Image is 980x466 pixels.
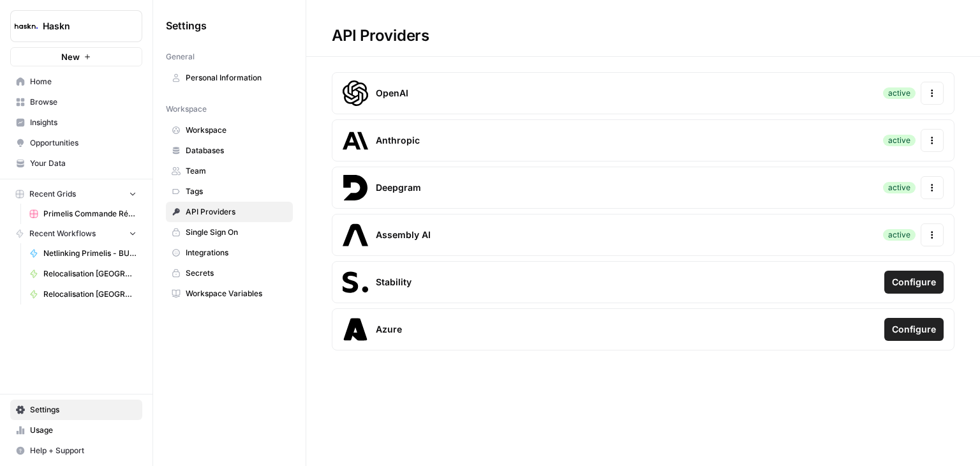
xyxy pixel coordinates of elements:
[166,283,293,304] a: Workspace Variables
[30,96,137,108] span: Browse
[166,202,293,222] a: API Providers
[166,51,195,63] span: General
[376,87,408,100] span: OpenAI
[186,267,287,279] span: Secrets
[10,47,142,66] button: New
[883,182,916,193] div: active
[30,404,137,416] span: Settings
[376,229,431,241] span: Assembly AI
[883,135,916,146] div: active
[10,71,142,92] a: Home
[166,222,293,243] a: Single Sign On
[892,323,936,336] span: Configure
[30,76,137,87] span: Home
[376,134,420,147] span: Anthropic
[24,204,142,224] a: Primelis Commande Rédaction Netlinking (2).csv
[43,248,137,259] span: Netlinking Primelis - BU FR
[166,243,293,263] a: Integrations
[376,181,421,194] span: Deepgram
[10,92,142,112] a: Browse
[10,440,142,461] button: Help + Support
[884,271,944,294] button: Configure
[376,276,412,289] span: Stability
[10,153,142,174] a: Your Data
[186,186,287,197] span: Tags
[186,145,287,156] span: Databases
[10,224,142,243] button: Recent Workflows
[186,247,287,259] span: Integrations
[186,165,287,177] span: Team
[166,263,293,283] a: Secrets
[15,15,38,38] img: Haskn Logo
[166,68,293,88] a: Personal Information
[43,208,137,220] span: Primelis Commande Rédaction Netlinking (2).csv
[30,158,137,169] span: Your Data
[29,188,76,200] span: Recent Grids
[166,161,293,181] a: Team
[10,420,142,440] a: Usage
[166,140,293,161] a: Databases
[30,425,137,436] span: Usage
[376,323,402,336] span: Azure
[186,206,287,218] span: API Providers
[29,228,96,239] span: Recent Workflows
[24,264,142,284] a: Relocalisation [GEOGRAPHIC_DATA]
[10,10,142,42] button: Workspace: Haskn
[61,50,80,63] span: New
[883,229,916,241] div: active
[43,268,137,280] span: Relocalisation [GEOGRAPHIC_DATA]
[186,227,287,238] span: Single Sign On
[30,137,137,149] span: Opportunities
[30,117,137,128] span: Insights
[30,445,137,456] span: Help + Support
[10,133,142,153] a: Opportunities
[10,400,142,420] a: Settings
[892,276,936,289] span: Configure
[166,181,293,202] a: Tags
[166,103,207,115] span: Workspace
[186,288,287,299] span: Workspace Variables
[166,18,207,33] span: Settings
[43,20,120,33] span: Haskn
[884,318,944,341] button: Configure
[186,124,287,136] span: Workspace
[10,184,142,204] button: Recent Grids
[43,289,137,300] span: Relocalisation [GEOGRAPHIC_DATA]
[166,120,293,140] a: Workspace
[24,243,142,264] a: Netlinking Primelis - BU FR
[24,284,142,304] a: Relocalisation [GEOGRAPHIC_DATA]
[186,72,287,84] span: Personal Information
[10,112,142,133] a: Insights
[883,87,916,99] div: active
[306,26,455,46] div: API Providers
